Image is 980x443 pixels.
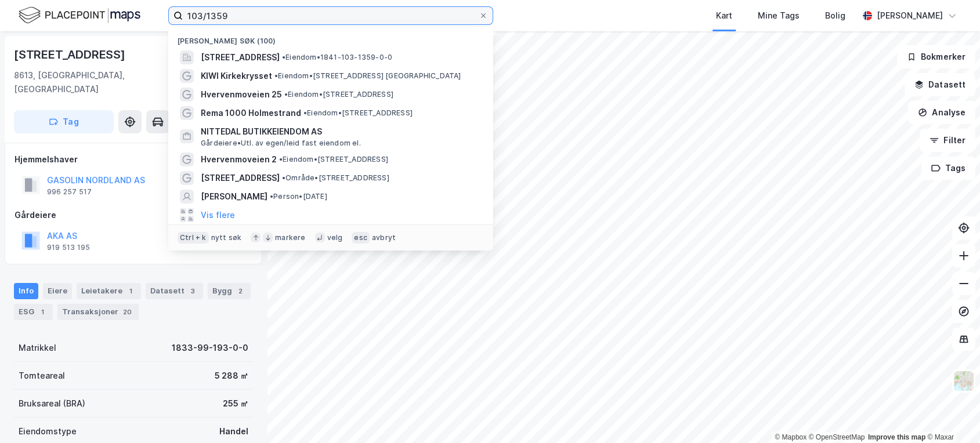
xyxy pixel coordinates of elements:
div: [STREET_ADDRESS] [14,45,128,64]
div: Tomteareal [19,369,65,383]
span: • [284,90,288,99]
div: Gårdeiere [15,208,252,222]
div: Bygg [208,283,251,299]
div: 2 [234,285,246,297]
span: Eiendom • [STREET_ADDRESS] [279,155,388,164]
div: 1 [37,306,48,318]
div: Transaksjoner [57,304,139,320]
span: • [303,108,307,117]
span: Hvervenmoveien 2 [201,152,277,166]
div: avbryt [372,233,396,242]
span: Eiendom • [STREET_ADDRESS] [284,90,393,99]
div: Eiere [43,283,72,299]
span: Person • [DATE] [270,192,327,201]
div: Eiendomstype [19,424,77,438]
div: Info [14,283,38,299]
div: Matrikkel [19,341,56,355]
div: Hjemmelshaver [15,152,252,166]
input: Søk på adresse, matrikkel, gårdeiere, leietakere eller personer [183,7,479,24]
div: 1 [125,285,136,297]
span: Hvervenmoveien 25 [201,88,282,101]
div: 5 288 ㎡ [215,369,248,383]
div: 996 257 517 [47,187,92,197]
div: [PERSON_NAME] [877,9,943,23]
div: 919 513 195 [47,243,90,252]
span: Gårdeiere • Utl. av egen/leid fast eiendom el. [201,139,361,148]
span: Område • [STREET_ADDRESS] [282,173,389,183]
img: Z [953,370,975,392]
span: [STREET_ADDRESS] [201,50,280,64]
div: Handel [219,424,248,438]
button: Vis flere [201,208,235,222]
span: • [279,155,283,164]
div: Kart [716,9,732,23]
span: [STREET_ADDRESS] [201,171,280,185]
span: KIWI Kirkekrysset [201,69,272,83]
div: Datasett [146,283,203,299]
div: esc [352,232,370,244]
button: Analyse [908,101,975,124]
iframe: Chat Widget [922,387,980,443]
button: Tags [921,157,975,180]
div: 3 [187,285,198,297]
span: • [274,71,278,80]
a: Mapbox [775,433,807,441]
div: Bruksareal (BRA) [19,397,85,411]
span: Eiendom • [STREET_ADDRESS] [303,108,413,118]
div: Leietakere [77,283,141,299]
div: [PERSON_NAME] søk (100) [168,27,493,48]
a: Improve this map [868,433,925,441]
span: [PERSON_NAME] [201,190,267,204]
div: Bolig [825,9,845,23]
button: Tag [14,110,114,133]
span: • [270,192,273,201]
div: Ctrl + k [178,232,209,244]
div: 20 [121,306,134,318]
div: nytt søk [211,233,242,242]
a: OpenStreetMap [809,433,865,441]
span: • [282,173,285,182]
div: 255 ㎡ [223,397,248,411]
img: logo.f888ab2527a4732fd821a326f86c7f29.svg [19,5,140,26]
span: NITTEDAL BUTIKKEIENDOM AS [201,125,479,139]
div: 8613, [GEOGRAPHIC_DATA], [GEOGRAPHIC_DATA] [14,68,172,96]
div: Mine Tags [758,9,800,23]
button: Datasett [905,73,975,96]
div: Kontrollprogram for chat [922,387,980,443]
button: Bokmerker [897,45,975,68]
div: velg [327,233,343,242]
span: Eiendom • [STREET_ADDRESS] [GEOGRAPHIC_DATA] [274,71,461,81]
span: • [282,53,285,61]
div: markere [275,233,305,242]
span: Rema 1000 Holmestrand [201,106,301,120]
button: Filter [920,129,975,152]
div: ESG [14,304,53,320]
span: Eiendom • 1841-103-1359-0-0 [282,53,392,62]
div: 1833-99-193-0-0 [172,341,248,355]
